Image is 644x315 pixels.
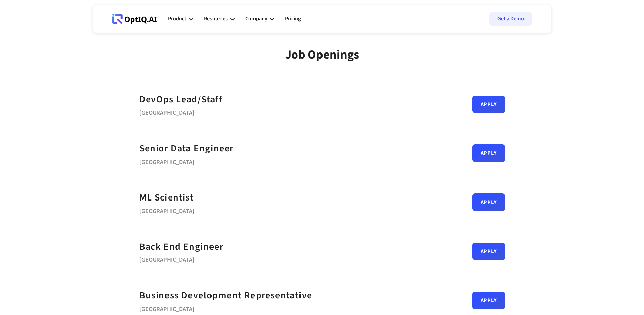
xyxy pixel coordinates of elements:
[139,190,194,205] a: ML Scientist
[139,205,194,215] div: [GEOGRAPHIC_DATA]
[204,14,228,23] div: Resources
[139,107,223,117] div: [GEOGRAPHIC_DATA]
[285,9,301,29] a: Pricing
[285,47,359,62] div: Job Openings
[472,96,505,113] a: Apply
[139,254,224,264] div: [GEOGRAPHIC_DATA]
[139,239,224,254] a: Back End Engineer
[139,92,223,107] a: DevOps Lead/Staff
[472,193,505,211] a: Apply
[472,292,505,309] a: Apply
[139,303,312,313] div: [GEOGRAPHIC_DATA]
[245,14,267,23] div: Company
[204,9,235,29] div: Resources
[139,141,234,156] a: Senior Data Engineer
[245,9,274,29] div: Company
[472,144,505,162] a: Apply
[168,9,193,29] div: Product
[489,12,532,26] a: Get a Demo
[139,288,312,303] a: Business Development Representative
[472,243,505,260] a: Apply
[168,14,186,23] div: Product
[139,156,234,166] div: [GEOGRAPHIC_DATA]
[112,9,157,29] a: Webflow Homepage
